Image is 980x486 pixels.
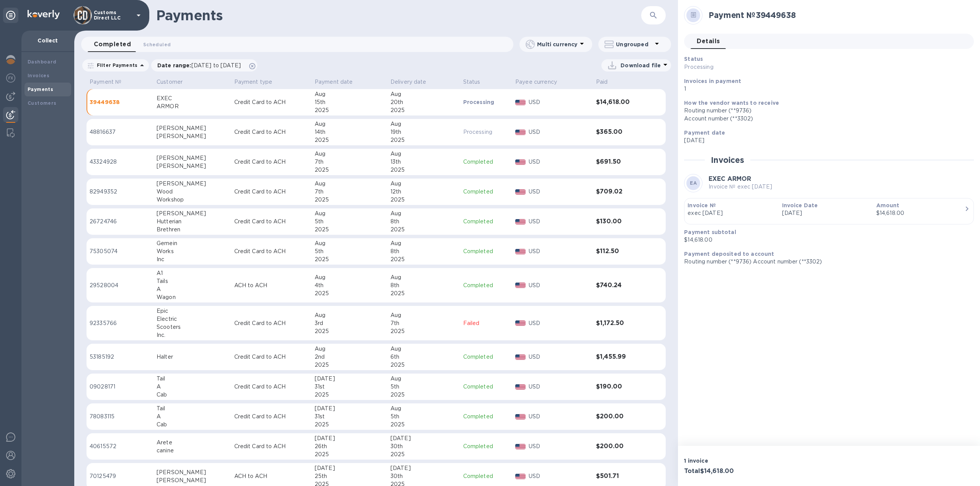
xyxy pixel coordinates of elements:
span: Payment date [315,78,363,86]
div: 2025 [390,361,457,369]
p: USD [529,353,590,361]
p: USD [529,98,590,106]
div: Brethren [157,226,228,234]
div: 2025 [390,421,457,429]
div: Works [157,247,228,255]
div: 12th [390,188,457,196]
div: 15th [315,98,384,106]
h3: $112.50 [596,248,645,255]
p: Multi currency [537,41,577,48]
span: Payee currency [515,78,567,86]
div: 13th [390,158,457,166]
div: 26th [315,442,384,450]
p: 1 [684,85,968,93]
p: ACH to ACH [234,281,309,289]
div: Electric [157,315,228,323]
p: Customer [157,78,183,86]
div: Date range:[DATE] to [DATE] [151,59,257,72]
h3: Total $14,618.00 [684,468,826,475]
div: Aug [315,210,384,218]
div: [PERSON_NAME] [157,210,228,218]
img: USD [515,414,526,419]
div: Gemein [157,239,228,247]
div: A1 [157,269,228,277]
div: [PERSON_NAME] [157,154,228,162]
p: Download file [621,62,661,69]
div: Tails [157,277,228,285]
div: [DATE] [390,434,457,442]
div: 2025 [315,450,384,458]
p: USD [529,383,590,391]
div: 2025 [315,391,384,399]
div: Cab [157,391,228,399]
div: Cab [157,421,228,429]
div: Aug [390,405,457,413]
div: 8th [390,247,457,255]
p: USD [529,158,590,166]
div: Workshop [157,196,228,204]
div: 6th [390,353,457,361]
div: Unpin categories [3,8,18,23]
div: 25th [315,472,384,480]
img: USD [515,100,526,105]
b: Invoice Date [782,202,818,208]
p: Customs Direct LLC [94,10,132,21]
img: USD [515,283,526,288]
b: Invoice № [688,202,715,208]
b: Invoices [28,73,49,78]
div: [PERSON_NAME] [157,124,228,132]
p: Credit Card to ACH [234,319,309,327]
h3: $200.00 [596,443,645,450]
b: Payment subtotal [684,229,736,235]
span: [DATE] to [DATE] [191,62,241,68]
div: 2025 [315,289,384,297]
div: Aug [315,239,384,247]
div: [DATE] [315,434,384,442]
div: 2025 [390,450,457,458]
span: Payment type [234,78,283,86]
div: 5th [315,247,384,255]
div: 14th [315,128,384,136]
b: Invoices in payment [684,78,741,84]
div: canine [157,447,228,455]
p: Payment № [90,78,121,86]
p: Credit Card to ACH [234,158,309,166]
div: 2025 [390,327,457,335]
p: Completed [463,353,509,361]
h3: $740.24 [596,282,645,289]
img: USD [515,189,526,195]
p: Completed [463,383,509,391]
p: USD [529,442,590,450]
p: Processing [684,63,873,71]
p: 75305074 [90,247,150,255]
div: Tail [157,405,228,413]
span: Status [463,78,490,86]
b: Dashboard [28,59,57,65]
div: 2025 [315,136,384,144]
h2: Payment № 39449638 [709,10,968,20]
b: EA [690,180,697,186]
div: $14,618.00 [876,209,964,217]
span: Payment № [90,78,131,86]
b: Amount [876,202,900,208]
div: 2025 [315,106,384,114]
div: Aug [390,311,457,319]
p: 26724746 [90,218,150,226]
div: Aug [390,210,457,218]
div: 8th [390,218,457,226]
div: Routing number (**9736) [684,107,968,115]
div: [PERSON_NAME] [157,476,228,484]
p: Completed [463,218,509,226]
b: EXEC ARMOR [709,175,751,182]
img: USD [515,320,526,326]
p: Status [463,78,480,86]
b: Customers [28,100,57,106]
p: Failed [463,319,509,327]
div: Aug [315,273,384,281]
p: 29528004 [90,281,150,289]
div: Aug [315,150,384,158]
img: USD [515,130,526,135]
p: USD [529,281,590,289]
img: USD [515,444,526,449]
img: USD [515,219,526,224]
